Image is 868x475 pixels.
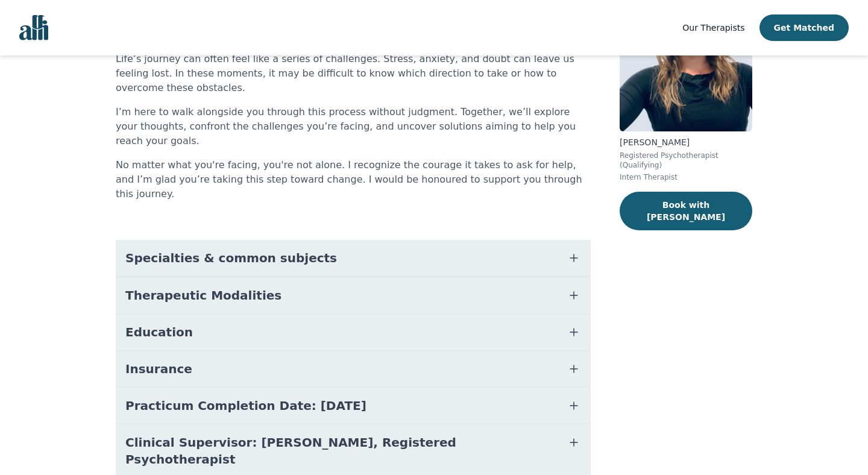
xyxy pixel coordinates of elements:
span: Insurance [125,360,192,377]
button: Insurance [116,351,591,387]
span: Education [125,324,193,341]
button: Education [116,314,591,350]
p: Intern Therapist [620,172,752,182]
span: Practicum Completion Date: [DATE] [125,397,366,414]
button: Book with [PERSON_NAME] [620,192,752,230]
span: Specialties & common subjects [125,250,337,266]
button: Therapeutic Modalities [116,277,591,313]
button: Practicum Completion Date: [DATE] [116,388,591,424]
span: Therapeutic Modalities [125,287,281,304]
button: Specialties & common subjects [116,240,591,276]
span: Our Therapists [682,23,744,33]
button: Get Matched [759,14,849,41]
a: Our Therapists [682,20,744,35]
p: Life’s journey can often feel like a series of challenges. Stress, anxiety, and doubt can leave u... [116,52,591,95]
p: Registered Psychotherapist (Qualifying) [620,151,752,170]
p: I’m here to walk alongside you through this process without judgment. Together, we’ll explore you... [116,105,591,148]
span: Clinical Supervisor: [PERSON_NAME], Registered Psychotherapist [125,434,552,468]
p: [PERSON_NAME] [620,136,752,148]
p: No matter what you're facing, you're not alone. I recognize the courage it takes to ask for help,... [116,158,591,201]
img: alli logo [19,15,48,40]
